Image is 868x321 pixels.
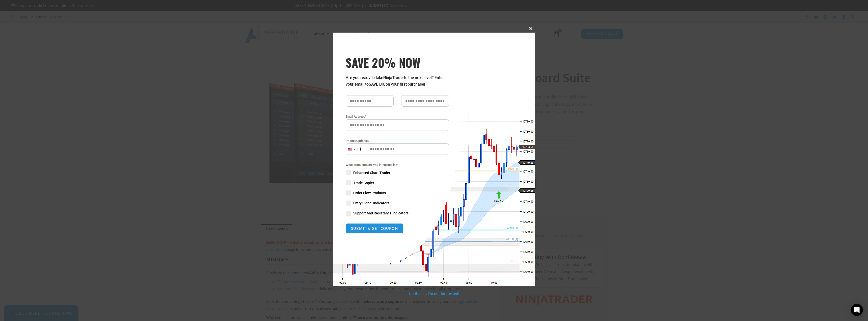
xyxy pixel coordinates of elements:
[346,114,449,119] label: Email Address
[383,75,404,80] strong: NinjaTrader
[353,201,389,206] span: Entry Signal Indicators
[346,170,449,175] label: Enhanced Chart Trader
[346,55,449,69] h3: SAVE 20% NOW
[357,146,362,153] div: +1
[346,201,449,206] label: Entry Signal Indicators
[369,82,386,87] strong: SAVE BIG
[353,170,390,175] span: Enhanced Chart Trader
[851,304,863,316] div: Open Intercom Messenger
[346,180,449,185] label: Trade Copier
[346,190,449,195] label: Order Flow Products
[346,138,449,143] label: Phone (Optional)
[409,291,459,296] a: No thanks, I’m not interested!
[346,211,449,216] label: Support And Resistance Indicators
[353,180,374,185] span: Trade Copier
[346,223,403,234] button: SUBMIT & GET COUPON
[346,162,449,167] span: What product(s) are you interested in?
[353,211,409,216] span: Support And Resistance Indicators
[346,75,449,88] p: Are you ready to take to the next level? Enter your email to on your first purchase!
[353,190,386,195] span: Order Flow Products
[346,143,362,155] button: Selected country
